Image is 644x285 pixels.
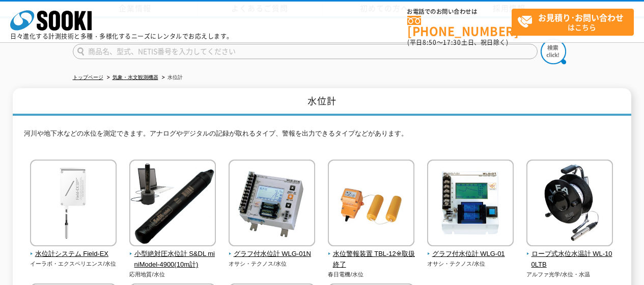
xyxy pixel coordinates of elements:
[541,39,566,64] img: btn_search.png
[30,160,117,249] img: 水位計システム Field-EX
[328,249,415,270] span: 水位警報装置 TBL-12※取扱終了
[73,44,538,59] input: 商品名、型式、NETIS番号を入力してください
[427,160,514,249] img: グラフ付水位計 WLG-01
[423,38,437,47] span: 8:50
[443,38,461,47] span: 17:30
[526,239,613,270] a: ロープ式水位水温計 WL-100LTB
[407,38,508,47] span: (平日 ～ 土日、祝日除く)
[24,128,620,144] p: 河川や地下水などの水位を測定できます。アナログやデジタルの記録が取れるタイプ、警報を出力できるタイプなどがあります。
[526,160,613,249] img: ロープ式水位水温計 WL-100LTB
[229,260,316,268] p: オサシ・テクノス/水位
[538,11,624,23] strong: お見積り･お問い合わせ
[512,9,634,36] a: お見積り･お問い合わせはこちら
[129,270,216,279] p: 応用地質/水位
[427,260,514,268] p: オサシ・テクノス/水位
[13,88,631,116] h1: 水位計
[10,33,233,39] p: 日々進化する計測技術と多種・多様化するニーズにレンタルでお応えします。
[229,249,316,260] span: グラフ付水位計 WLG-01N
[427,249,514,260] span: グラフ付水位計 WLG-01
[30,249,117,260] span: 水位計システム Field-EX
[129,249,216,270] span: 小型絶対圧水位計 S&DL miniModel-4900(10m計)
[129,239,216,270] a: 小型絶対圧水位計 S&DL miniModel-4900(10m計)
[229,160,315,249] img: グラフ付水位計 WLG-01N
[526,270,613,279] p: アルファ光学/水位・水温
[328,270,415,279] p: 春日電機/水位
[113,74,158,80] a: 気象・水文観測機器
[517,9,633,35] span: はこちら
[160,72,183,83] li: 水位計
[526,249,613,270] span: ロープ式水位水温計 WL-100LTB
[129,160,216,249] img: 小型絶対圧水位計 S&DL miniModel-4900(10m計)
[427,239,514,260] a: グラフ付水位計 WLG-01
[73,74,103,80] a: トップページ
[328,239,415,270] a: 水位警報装置 TBL-12※取扱終了
[30,239,117,260] a: 水位計システム Field-EX
[328,160,414,249] img: 水位警報装置 TBL-12※取扱終了
[30,260,117,268] p: イーラボ・エクスペリエンス/水位
[407,9,512,15] span: お電話でのお問い合わせは
[407,16,512,37] a: [PHONE_NUMBER]
[229,239,316,260] a: グラフ付水位計 WLG-01N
